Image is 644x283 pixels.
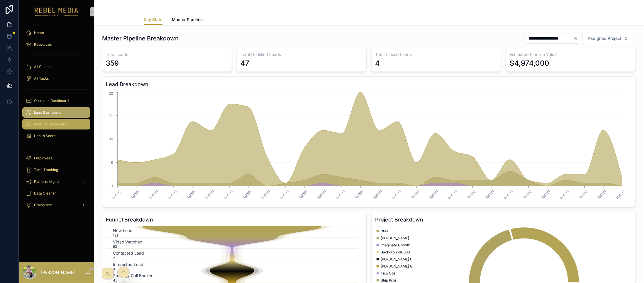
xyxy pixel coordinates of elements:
text: [DATE] [391,189,402,200]
text: [DATE] [167,189,177,200]
text: [DATE] [316,189,327,200]
a: Meeting Dashboard [22,119,90,129]
text: Contacted Lead [113,250,144,255]
text: [DATE] [298,189,308,200]
text: [DATE] [335,189,346,200]
text: 181 [113,233,118,238]
text: [DATE] [279,189,290,200]
text: [DATE] [223,189,234,200]
span: Meeting Dashboard [34,122,67,127]
text: 4 [113,267,115,271]
span: Time Tracking [34,168,58,172]
text: 93 [113,244,117,249]
tspan: 24 [109,113,113,118]
span: All Clients [34,64,50,69]
text: [DATE] [597,189,607,200]
span: [PERSON_NAME] [381,236,409,241]
span: Health Score [34,134,56,138]
p: [PERSON_NAME] [41,270,75,275]
text: [DATE] [186,189,196,200]
span: Employees [34,156,52,161]
text: [DATE] [148,189,159,200]
text: [DATE] [484,189,495,200]
h1: Master Pipeline Breakdown [102,34,179,42]
span: Backgrounds 360 [381,250,410,255]
span: Data Cleaner [34,191,56,196]
text: [DATE] [428,189,439,200]
span: Master Pipeline [172,17,203,23]
span: Resources [34,42,52,47]
button: Select Button [583,33,633,44]
text: Strategy Call Booked [113,273,154,278]
div: scrollable content [19,23,94,218]
a: Home [22,28,90,38]
div: 4 [375,59,380,68]
a: Outreach Dashboard [22,96,90,106]
a: Platform Mgmt [22,176,90,187]
text: [DATE] [578,189,589,200]
text: New Lead [113,228,133,233]
span: Tico Ops [381,271,395,276]
tspan: 32 [109,91,113,96]
text: [DATE] [354,189,365,200]
span: Brainstorm [34,203,52,207]
a: Employees [22,153,90,163]
div: 47 [240,59,249,68]
span: Key Stats [144,17,162,23]
h3: Funnel Breakdown [106,216,363,224]
div: 359 [106,59,119,68]
text: [DATE] [372,189,383,200]
text: 2 [113,256,115,260]
span: Home [34,30,44,35]
tspan: 16 [109,137,113,141]
button: Clear [573,36,580,41]
text: [DATE] [522,189,533,200]
a: Data Cleaner [22,188,90,199]
span: Platform Mgmt [34,179,59,184]
div: $4,974,000 [510,59,549,68]
span: Lead Dashboard [34,110,61,115]
span: RMA [381,229,389,233]
span: All Tasks [34,76,49,81]
a: Resources [22,39,90,50]
span: Ship Pros [381,278,396,283]
a: All Clients [22,62,90,72]
span: [PERSON_NAME] Healthcare Advisors [381,257,416,262]
text: [DATE] [615,189,626,200]
text: Interested Lead [113,262,143,267]
text: [DATE] [466,189,477,200]
span: Assigned Project [588,35,621,41]
h3: Total Qualified Leads [240,52,363,57]
a: Health Score [22,131,90,141]
tspan: 0 [111,184,113,188]
h3: Total Closed Leads [375,52,497,57]
h3: Total Leads [106,52,228,57]
text: [DATE] [242,189,252,200]
text: [DATE] [111,189,121,200]
text: [DATE] [130,189,140,200]
text: [DATE] [204,189,215,200]
text: [DATE] [260,189,271,200]
tspan: 8 [111,160,113,165]
img: App logo [35,7,78,16]
a: Key Stats [144,14,162,25]
a: All Tasks [22,73,90,84]
text: [DATE] [541,189,551,200]
text: [DATE] [503,189,514,200]
a: Lead Dashboard [22,107,90,118]
span: Outreach Dashboard [34,98,69,103]
span: Imaginate Growth Agency [381,243,416,248]
a: Brainstorm [22,200,90,210]
h3: Lead Breakdown [106,80,632,88]
text: 45 [113,278,117,283]
div: chart [106,91,632,203]
text: [DATE] [559,189,570,200]
h3: Project Breakdown [375,216,632,224]
text: [DATE] [410,189,421,200]
text: Video Watched [113,239,143,244]
span: [PERSON_NAME] Group LLC [381,264,416,269]
a: Master Pipeline [172,14,203,26]
a: Time Tracking [22,165,90,175]
h3: Estimated Pipeline Value [510,52,632,57]
text: [DATE] [447,189,458,200]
